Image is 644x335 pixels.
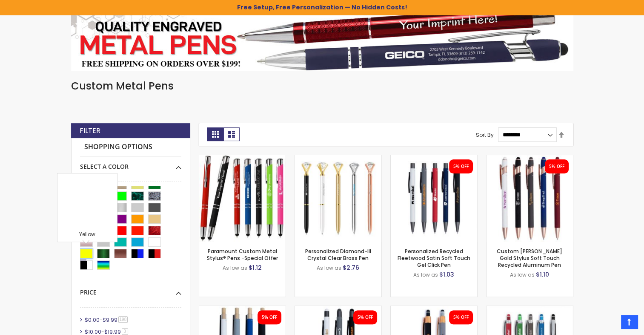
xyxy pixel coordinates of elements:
[439,270,454,279] span: $1.03
[80,126,100,136] strong: Filter
[122,328,128,335] span: 3
[487,155,573,162] a: Custom Lexi Rose Gold Stylus Soft Touch Recycled Aluminum Pen
[358,315,373,321] div: 5% OFF
[85,316,100,323] span: $0.00
[118,316,128,323] span: 198
[80,282,181,297] div: Price
[295,155,381,162] a: Personalized Diamond-III Crystal Clear Brass Pen
[413,271,438,278] span: As low as
[80,156,181,171] div: Select A Color
[60,231,115,240] div: Yellow
[536,270,549,279] span: $1.10
[199,306,286,313] a: Eco-Friendly Aluminum Bali Satin Soft Touch Gel Click Pen
[207,248,278,262] a: Paramount Custom Metal Stylus® Pens -Special Offer
[199,155,286,242] img: Paramount Custom Metal Stylus® Pens -Special Offer
[207,127,223,141] strong: Grid
[487,306,573,313] a: Promotional Hope Stylus Satin Soft Touch Click Metal Pen
[510,271,535,278] span: As low as
[317,264,341,271] span: As low as
[391,306,477,313] a: Personalized Copper Penny Stylus Satin Soft Touch Click Metal Pen
[295,155,381,242] img: Personalized Diamond-III Crystal Clear Brass Pen
[398,248,470,269] a: Personalized Recycled Fleetwood Satin Soft Touch Gel Click Pen
[262,315,277,321] div: 5% OFF
[305,248,371,262] a: Personalized Diamond-III Crystal Clear Brass Pen
[199,155,286,162] a: Paramount Custom Metal Stylus® Pens -Special Offer
[476,131,494,138] label: Sort By
[295,306,381,313] a: Custom Recycled Fleetwood Stylus Satin Soft Touch Gel Click Pen
[223,264,247,271] span: As low as
[497,248,562,269] a: Custom [PERSON_NAME] Gold Stylus Soft Touch Recycled Aluminum Pen
[549,164,564,170] div: 5% OFF
[249,263,262,272] span: $1.12
[391,155,477,162] a: Personalized Recycled Fleetwood Satin Soft Touch Gel Click Pen
[391,155,477,242] img: Personalized Recycled Fleetwood Satin Soft Touch Gel Click Pen
[71,79,573,93] h1: Custom Metal Pens
[487,155,573,242] img: Custom Lexi Rose Gold Stylus Soft Touch Recycled Aluminum Pen
[83,316,131,323] a: $0.00-$9.99198
[103,316,117,323] span: $9.99
[574,312,644,335] iframe: Google Customer Reviews
[453,315,469,321] div: 5% OFF
[80,138,181,156] strong: Shopping Options
[453,164,469,170] div: 5% OFF
[343,263,359,272] span: $2.76
[71,5,573,71] img: Metal Pens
